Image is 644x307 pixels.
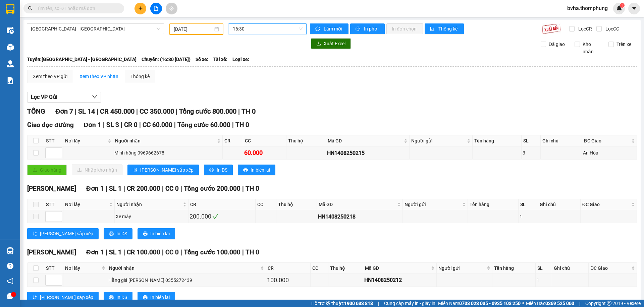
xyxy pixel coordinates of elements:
[538,199,581,210] th: Ghi chú
[109,231,114,237] span: printer
[251,166,270,174] span: In biên lai
[232,56,249,63] span: Loại xe:
[127,185,160,192] span: CR 200.000
[614,41,634,48] span: Trên xe
[7,263,13,269] span: question-circle
[130,73,150,80] div: Thống kê
[109,248,122,256] span: SL 1
[33,73,67,80] div: Xem theo VP gửi
[143,295,148,300] span: printer
[212,213,218,220] span: check
[241,107,256,115] span: TH 0
[84,121,102,129] span: Đơn 1
[520,213,537,220] div: 1
[319,201,396,208] span: Mã GD
[106,121,119,129] span: SL 3
[123,185,125,192] span: |
[150,294,170,301] span: In biên lai
[631,5,637,11] span: caret-down
[180,248,182,256] span: |
[384,300,436,307] span: Cung cấp máy in - giấy in:
[238,165,275,175] button: printerIn biên lai
[256,199,276,210] th: CC
[138,228,175,239] button: printerIn biên lai
[143,231,148,237] span: printer
[217,166,227,174] span: In DS
[541,135,582,146] th: Ghi chú
[350,23,385,34] button: printerIn phơi
[326,146,410,160] td: HN1408250215
[213,56,227,63] span: Tài xế:
[97,107,98,115] span: |
[7,60,14,67] img: warehouse-icon
[405,201,461,208] span: Người gửi
[27,165,67,175] button: uploadGiao hàng
[108,277,265,284] div: Hằng giá [PERSON_NAME] 0355272439
[364,276,435,284] div: HN1408250212
[425,23,464,34] button: bar-chartThống kê
[165,185,179,192] span: CC 0
[459,301,521,306] strong: 0708 023 035 - 0935 103 250
[65,201,108,208] span: Nơi lấy
[276,199,317,210] th: Thu hộ
[92,94,97,100] span: down
[28,6,33,11] span: search
[78,107,95,115] span: SL 14
[162,248,164,256] span: |
[238,107,240,115] span: |
[121,121,122,129] span: |
[223,135,243,146] th: CR
[196,56,208,63] span: Số xe:
[365,264,430,272] span: Mã GD
[7,278,13,284] span: notification
[44,135,63,146] th: STT
[104,292,132,303] button: printerIn DS
[143,121,172,129] span: CC 60.000
[204,165,233,175] button: printerIn DS
[116,213,187,220] div: Xe máy
[138,292,175,303] button: printerIn biên lai
[519,199,538,210] th: SL
[356,26,361,32] span: printer
[363,274,437,287] td: HN1408250212
[311,263,328,274] th: CC
[33,295,37,300] span: sort-ascending
[286,135,326,146] th: Thu hộ
[315,26,321,32] span: sync
[75,107,76,115] span: |
[233,24,303,34] span: 16:30
[235,121,249,129] span: TH 0
[620,3,625,8] sup: 1
[492,263,536,274] th: Tên hàng
[114,149,221,157] div: Minh hồng 0969662678
[169,6,174,11] span: aim
[176,107,177,115] span: |
[33,231,37,237] span: sort-ascending
[7,27,14,34] img: warehouse-icon
[616,5,622,11] img: icon-new-feature
[246,185,259,192] span: TH 0
[583,149,635,157] div: An Hòa
[7,77,14,84] img: solution-icon
[311,300,373,307] span: Hỗ trợ kỹ thuật:
[104,228,132,239] button: printerIn DS
[328,263,363,274] th: Thu hộ
[27,121,74,129] span: Giao dọc đường
[174,25,213,33] input: 14/08/2025
[576,25,593,33] span: Lọc CR
[7,247,14,254] img: warehouse-icon
[139,121,141,129] span: |
[607,301,611,306] span: copyright
[364,25,379,33] span: In phơi
[266,263,311,274] th: CR
[468,199,519,210] th: Tên hàng
[328,137,402,144] span: Mã GD
[86,248,104,256] span: Đơn 1
[166,3,177,14] button: aim
[44,199,63,210] th: STT
[324,40,345,47] span: Xuất Excel
[430,26,436,32] span: bar-chart
[27,92,101,103] button: Lọc VP Gửi
[86,185,104,192] span: Đơn 1
[106,248,107,256] span: |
